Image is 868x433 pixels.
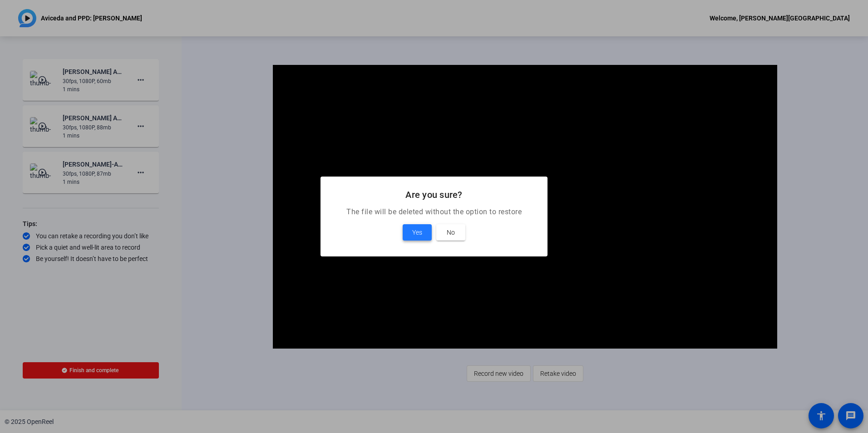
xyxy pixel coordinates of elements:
[331,187,537,202] h2: Are you sure?
[331,207,537,217] p: The file will be deleted without the option to restore
[447,227,455,238] span: No
[694,377,857,422] iframe: Drift Widget Chat Controller
[436,224,465,241] button: No
[403,224,432,241] button: Yes
[412,227,422,238] span: Yes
